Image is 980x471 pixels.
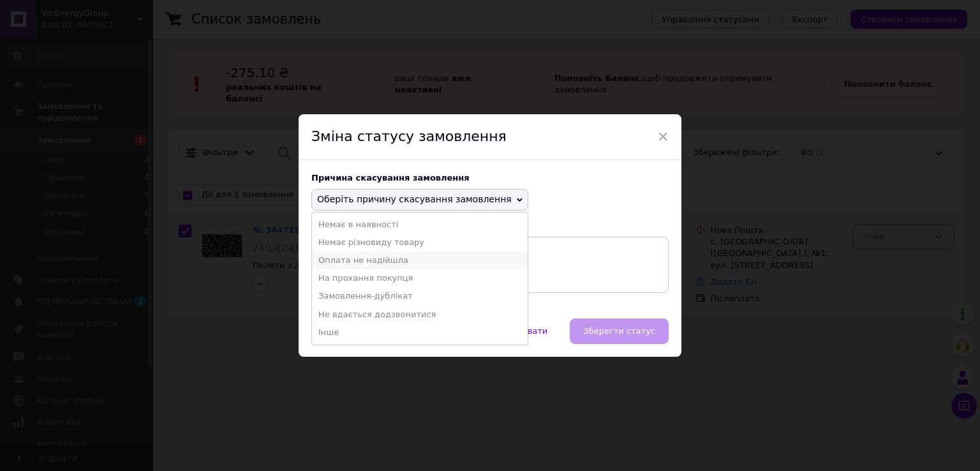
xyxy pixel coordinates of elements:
[311,173,669,183] div: Причина скасування замовлення
[312,269,528,287] li: На прохання покупця
[299,114,681,160] div: Зміна статусу замовлення
[657,126,669,147] span: ×
[312,324,528,341] li: Інше
[312,216,528,234] li: Немає в наявності
[312,234,528,251] li: Немає різновиду товару
[312,306,528,324] li: Не вдається додзвонитися
[312,251,528,269] li: Оплата не надійшла
[317,194,512,204] span: Оберіть причину скасування замовлення
[312,287,528,305] li: Замовлення-дублікат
